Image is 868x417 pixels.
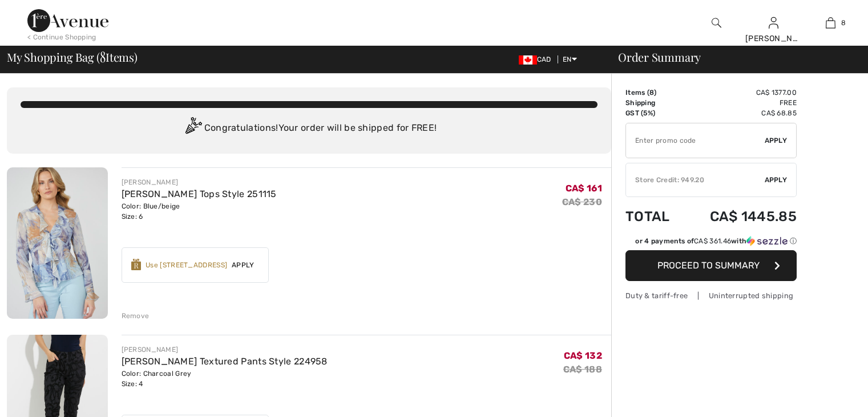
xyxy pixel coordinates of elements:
span: CA$ 361.46 [694,237,731,245]
a: Sign In [769,17,778,28]
span: 8 [649,89,654,97]
div: Order Summary [604,51,861,63]
span: Apply [765,135,788,146]
img: search the website [712,16,721,30]
div: or 4 payments of with [635,236,797,246]
div: Color: Charcoal Grey Size: 4 [122,368,328,389]
div: [PERSON_NAME] [745,33,801,45]
div: Store Credit: 949.20 [626,175,765,185]
div: Color: Blue/beige Size: 6 [122,201,277,222]
div: < Continue Shopping [27,32,96,42]
img: Congratulation2.svg [181,117,204,140]
img: Reward-Logo.svg [131,259,142,270]
span: CAD [519,55,556,63]
span: Proceed to Summary [657,260,760,271]
td: Items ( ) [625,87,683,98]
img: Sezzle [746,236,788,246]
td: CA$ 1377.00 [683,87,797,98]
input: Promo code [626,123,765,158]
td: CA$ 68.85 [683,108,797,118]
div: [PERSON_NAME] [122,344,328,355]
img: My Bag [826,16,835,30]
div: or 4 payments ofCA$ 361.46withSezzle Click to learn more about Sezzle [625,236,797,250]
span: 8 [841,18,846,28]
a: 8 [802,16,858,30]
s: CA$ 230 [562,197,602,207]
div: Use [STREET_ADDRESS] [146,260,227,270]
span: EN [563,55,577,63]
img: Canadian Dollar [519,55,537,65]
button: Proceed to Summary [625,250,797,281]
img: My Info [769,16,778,30]
span: My Shopping Bag ( Items) [7,51,138,63]
span: 8 [100,49,106,63]
div: [PERSON_NAME] [122,177,277,187]
span: CA$ 161 [566,183,602,194]
td: Shipping [625,98,683,108]
td: Total [625,197,683,236]
span: CA$ 132 [564,350,602,361]
a: [PERSON_NAME] Textured Pants Style 224958 [122,356,328,367]
td: Free [683,98,797,108]
a: [PERSON_NAME] Tops Style 251115 [122,189,277,199]
div: Congratulations! Your order will be shipped for FREE! [21,117,597,140]
s: CA$ 188 [563,364,602,375]
img: 1ère Avenue [27,9,108,32]
td: GST (5%) [625,108,683,118]
div: Remove [122,311,150,321]
span: Apply [227,260,259,270]
td: CA$ 1445.85 [683,197,797,236]
img: Frank Lyman Tops Style 251115 [7,167,108,319]
div: Duty & tariff-free | Uninterrupted shipping [625,290,797,301]
span: Apply [765,175,788,185]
